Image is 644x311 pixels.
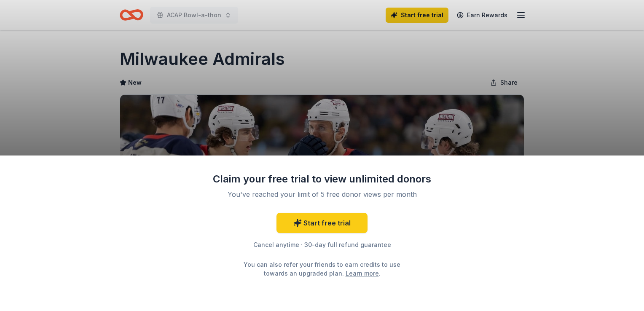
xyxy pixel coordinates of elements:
a: Learn more [346,269,379,278]
a: Start free trial [276,213,368,233]
div: You've reached your limit of 5 free donor views per month [223,189,421,199]
div: Claim your free trial to view unlimited donors [212,172,432,186]
div: You can also refer your friends to earn credits to use towards an upgraded plan. . [236,260,408,278]
div: Cancel anytime · 30-day full refund guarantee [212,240,432,250]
